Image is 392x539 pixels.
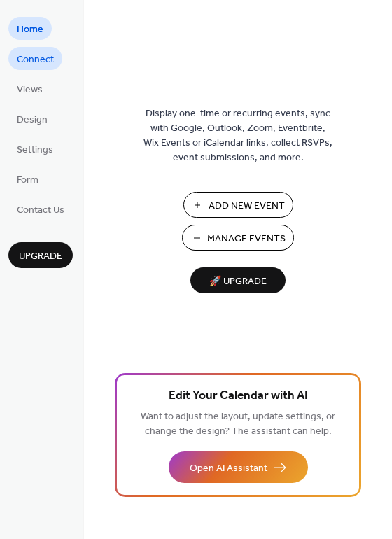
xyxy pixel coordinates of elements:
span: Home [17,22,43,37]
button: Add New Event [183,192,293,218]
span: Want to adjust the layout, update settings, or change the design? The assistant can help. [141,407,335,441]
span: 🚀 Upgrade [199,272,277,291]
span: Connect [17,52,54,67]
a: Settings [8,137,62,160]
span: Settings [17,143,53,157]
span: Edit Your Calendar with AI [169,386,308,406]
a: Home [8,17,52,40]
span: Add New Event [209,199,285,213]
span: Display one-time or recurring events, sync with Google, Outlook, Zoom, Eventbrite, Wix Events or ... [143,106,332,165]
span: Manage Events [207,232,286,246]
a: Design [8,107,56,130]
span: Upgrade [19,249,62,264]
button: Manage Events [182,225,294,251]
button: Upgrade [8,242,73,268]
a: Contact Us [8,197,73,220]
span: Design [17,113,48,127]
span: Contact Us [17,203,64,218]
a: Form [8,167,47,190]
a: Views [8,77,51,100]
button: Open AI Assistant [169,451,308,483]
span: Form [17,173,38,188]
span: Open AI Assistant [190,461,267,476]
a: Connect [8,47,62,70]
span: Views [17,83,43,97]
button: 🚀 Upgrade [190,267,286,293]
